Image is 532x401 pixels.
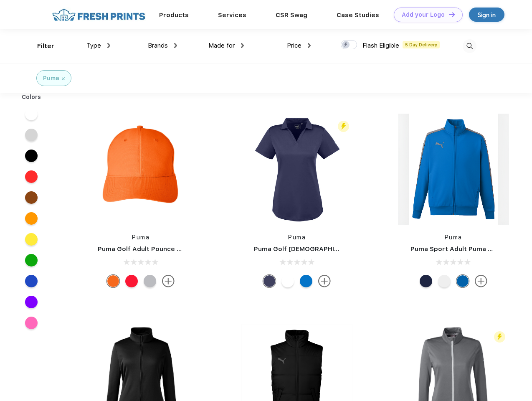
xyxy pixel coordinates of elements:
[50,8,148,22] img: fo%20logo%202.webp
[218,11,246,19] a: Services
[15,93,48,102] div: Colors
[263,275,276,287] div: Peacoat
[107,275,119,287] div: Vibrant Orange
[445,234,462,241] a: Puma
[362,42,399,49] span: Flash Eligible
[62,77,65,80] img: filter_cancel.svg
[300,275,312,287] div: Lapis Blue
[318,275,331,287] img: more.svg
[276,11,307,19] a: CSR Swag
[338,121,349,132] img: flash_active_toggle.svg
[144,275,156,287] div: Quarry
[132,234,149,241] a: Puma
[288,234,306,241] a: Puma
[37,41,54,51] div: Filter
[420,275,432,287] div: Peacoat
[159,11,189,19] a: Products
[208,42,235,49] span: Made for
[125,275,138,287] div: High Risk Red
[478,10,496,20] div: Sign in
[85,114,196,225] img: func=resize&h=266
[287,42,301,49] span: Price
[403,41,440,48] span: 5 Day Delivery
[43,74,59,83] div: Puma
[86,42,101,49] span: Type
[107,43,110,48] img: dropdown.png
[162,275,175,287] img: more.svg
[475,275,487,287] img: more.svg
[281,275,294,287] div: Bright White
[494,331,505,343] img: flash_active_toggle.svg
[308,43,311,48] img: dropdown.png
[98,245,225,253] a: Puma Golf Adult Pounce Adjustable Cap
[398,114,509,225] img: func=resize&h=266
[449,12,455,17] img: DT
[241,43,244,48] img: dropdown.png
[174,43,177,48] img: dropdown.png
[241,114,352,225] img: func=resize&h=266
[463,39,476,53] img: desktop_search.svg
[438,275,451,287] div: White and Quiet Shade
[469,8,504,22] a: Sign in
[456,275,469,287] div: Lapis Blue
[148,42,168,49] span: Brands
[402,11,445,18] div: Add your Logo
[254,245,409,253] a: Puma Golf [DEMOGRAPHIC_DATA]' Icon Golf Polo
